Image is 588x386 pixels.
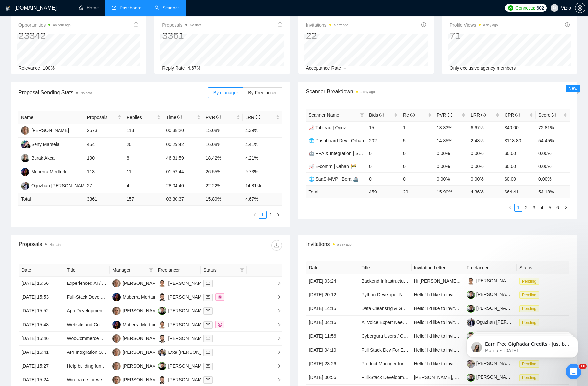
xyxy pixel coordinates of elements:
span: -- [343,65,346,71]
a: 1 [515,204,522,211]
td: 0 [366,172,400,185]
a: 3 [530,204,538,211]
img: c15QXSkTbf_nDUAgF2qRKoc9GqDTrm_ONu9nmeYNN62MsHvhNmVjYFMQx5sUhfyAvI [467,318,475,327]
td: 00:38:20 [163,124,203,138]
span: mail [206,323,210,327]
td: 1 [400,121,434,134]
a: OG[PERSON_NAME] [158,308,206,313]
td: 0 [400,160,434,172]
span: info-circle [410,113,415,117]
a: Website and Company Profile Update Needed [67,322,161,327]
span: info-circle [278,22,282,27]
td: Total [306,185,367,198]
div: Etka [PERSON_NAME] [168,349,217,356]
td: 5 [400,134,434,147]
time: a day ago [483,23,498,27]
img: SK [112,279,121,287]
div: Muberra Mertturk [31,168,66,175]
span: Pending [519,319,539,326]
p: Earn Free GigRadar Credits - Just by Sharing Your Story! 💬 Want more credits for sending proposal... [29,19,113,25]
td: 00:29:42 [163,138,203,151]
div: Oguzhan [PERSON_NAME] [31,182,89,189]
div: 3361 [162,30,201,42]
li: 1 [514,204,522,212]
time: a day ago [361,90,375,94]
div: [PERSON_NAME] [123,376,160,383]
li: 4 [538,204,546,212]
span: Time [166,115,182,120]
li: Next Page [274,211,282,219]
img: SK [112,362,121,370]
span: No data [190,23,201,27]
span: mail [206,309,210,313]
td: 18.42% [203,151,243,165]
a: Pending [519,278,542,284]
span: Proposals [87,114,116,121]
li: 1 [259,211,267,219]
span: Pending [519,278,539,285]
a: [PERSON_NAME] [467,306,514,311]
td: 2573 [84,124,124,138]
span: info-circle [177,115,182,119]
img: c1sGyc0tS3VywFu0Q1qLRXcqIiODtDiXfDsmHSIhCKdMYcQzZUth1CaYC0fI_-Ex3Q [467,277,475,285]
a: 📈 Tableau | Oguz [309,125,346,130]
img: MM [112,321,121,329]
th: Title [359,261,412,274]
img: SK [112,348,121,356]
a: Help building fundamental analysis tool [67,363,147,369]
div: Muberra Mertturk [123,321,158,328]
div: Proposals [19,240,150,251]
button: right [274,211,282,219]
a: Backend Infrastructure & CMS API Developer Milestone-Based | Full Module Ownership (6–8 Weeks) [362,278,568,284]
span: filter [148,265,154,275]
span: left [508,206,512,210]
span: Scanner Name [309,112,339,118]
li: Previous Page [506,204,514,212]
span: info-circle [515,113,520,117]
td: $118.80 [502,134,536,147]
span: mail [206,364,210,368]
a: App Development and AI Integration [67,308,141,313]
img: SM [21,140,29,148]
span: PVR [437,112,452,118]
span: LRR [245,115,260,120]
a: API Integration Specialist for Service Titan [67,350,153,355]
th: Replies [124,111,163,124]
span: info-circle [565,22,570,27]
th: Status [517,261,569,274]
img: gigradar-bm.png [26,144,31,148]
span: info-circle [216,115,221,119]
img: SK [112,334,121,343]
a: BC[PERSON_NAME] [158,322,206,327]
time: a day ago [334,23,348,27]
a: MMMuberra Mertturk [112,294,158,299]
span: Relevance [18,65,40,71]
a: SK[PERSON_NAME] [112,308,160,313]
div: [PERSON_NAME] [168,321,206,328]
img: OT [21,182,29,190]
td: 2.48% [468,134,502,147]
a: SK[PERSON_NAME] [112,363,160,368]
span: By Freelancer [248,90,277,95]
td: 54.18 % [536,185,570,198]
li: Previous Page [251,211,259,219]
span: Pending [519,305,539,312]
span: setting [575,5,585,11]
span: filter [240,268,244,272]
a: MMMuberra Mertturk [112,322,158,327]
span: Only exclusive agency members [450,65,516,71]
a: Full-Stack Developer Needed for End-to-End Platform Development [67,294,205,300]
a: [PERSON_NAME] [467,278,514,283]
div: [PERSON_NAME] [168,293,206,301]
div: [PERSON_NAME] [168,335,206,342]
span: info-circle [256,115,260,119]
td: 0 [400,172,434,185]
a: Data Cleansing & Governance Specialist - Odoo Integration & Ultra-Secure Validation [362,306,536,311]
img: OG [158,307,166,315]
div: Seny Marsela [31,141,59,148]
img: Profile image for Mariia [15,20,25,30]
td: 0.00% [434,172,468,185]
span: 10 [579,364,587,369]
button: setting [575,3,585,13]
iframe: Intercom live chat [566,364,581,379]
